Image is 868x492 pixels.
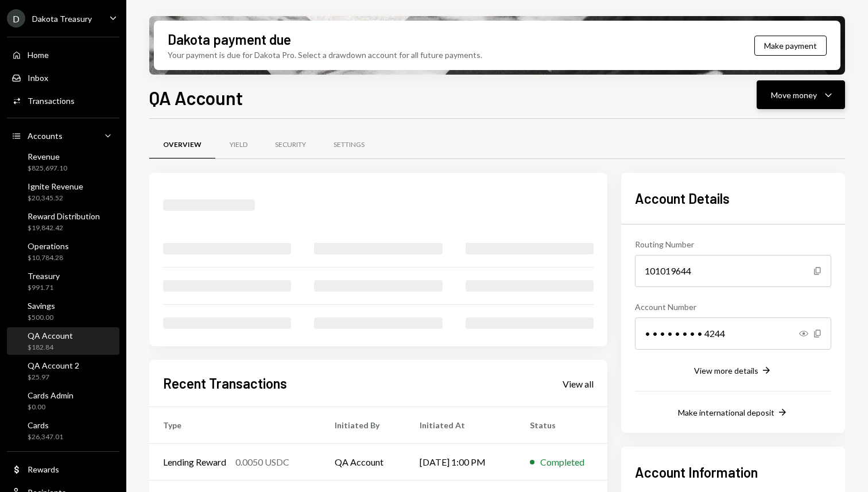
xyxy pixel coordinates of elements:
[28,343,73,352] div: $182.84
[28,223,100,233] div: $19,842.42
[7,9,25,28] div: D
[261,130,320,160] a: Security
[28,241,69,251] div: Operations
[406,444,516,481] td: [DATE] 1:00 PM
[7,387,119,414] a: Cards Admin$0.00
[635,317,831,350] div: • • • • • • • • 4244
[635,463,831,482] h2: Account Information
[754,36,827,56] button: Make payment
[7,148,119,176] a: Revenue$825,697.10
[7,90,119,111] a: Transactions
[321,407,406,444] th: Initiated By
[635,238,831,250] div: Routing Number
[28,432,63,442] div: $26,347.01
[7,357,119,385] a: QA Account 2$25.97
[163,374,287,393] h2: Recent Transactions
[28,96,75,106] div: Transactions
[7,297,119,325] a: Savings$500.00
[321,444,406,481] td: QA Account
[7,44,119,65] a: Home
[678,408,774,417] div: Make international deposit
[28,464,59,474] div: Rewards
[771,89,817,101] div: Move money
[28,420,63,430] div: Cards
[28,301,55,311] div: Savings
[7,178,119,206] a: Ignite Revenue$20,345.52
[563,378,594,390] div: View all
[635,255,831,287] div: 101019644
[678,406,788,419] button: Make international deposit
[7,208,119,235] a: Reward Distribution$19,842.42
[516,407,607,444] th: Status
[7,67,119,88] a: Inbox
[235,455,289,469] div: 0.0050 USDC
[215,130,261,160] a: Yield
[28,211,100,221] div: Reward Distribution
[563,377,594,390] a: View all
[7,268,119,295] a: Treasury$991.71
[149,86,243,109] h1: QA Account
[275,140,306,150] div: Security
[28,271,60,281] div: Treasury
[163,455,226,469] div: Lending Reward
[694,365,772,377] button: View more details
[149,407,321,444] th: Type
[149,130,215,160] a: Overview
[540,455,584,469] div: Completed
[32,14,92,24] div: Dakota Treasury
[28,373,79,382] div: $25.97
[28,361,79,370] div: QA Account 2
[163,140,201,150] div: Overview
[28,331,73,340] div: QA Account
[28,181,83,191] div: Ignite Revenue
[28,390,73,400] div: Cards Admin
[334,140,365,150] div: Settings
[635,301,831,313] div: Account Number
[635,189,831,208] h2: Account Details
[168,30,291,49] div: Dakota payment due
[28,152,67,161] div: Revenue
[320,130,378,160] a: Settings
[7,125,119,146] a: Accounts
[28,50,49,60] div: Home
[7,459,119,479] a: Rewards
[28,193,83,203] div: $20,345.52
[757,80,845,109] button: Move money
[28,313,55,323] div: $500.00
[7,327,119,355] a: QA Account$182.84
[28,73,48,83] div: Inbox
[406,407,516,444] th: Initiated At
[7,238,119,265] a: Operations$10,784.28
[168,49,482,61] div: Your payment is due for Dakota Pro. Select a drawdown account for all future payments.
[230,140,247,150] div: Yield
[28,131,63,141] div: Accounts
[28,402,73,412] div: $0.00
[28,253,69,263] div: $10,784.28
[28,164,67,173] div: $825,697.10
[28,283,60,293] div: $991.71
[694,366,758,375] div: View more details
[7,417,119,444] a: Cards$26,347.01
